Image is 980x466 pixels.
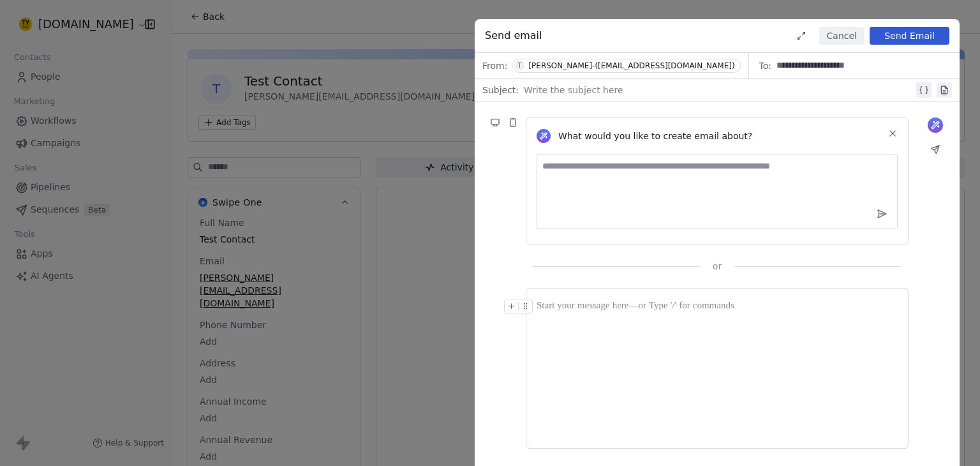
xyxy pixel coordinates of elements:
[517,61,521,71] div: T
[713,260,722,273] span: or
[482,84,519,100] span: Subject:
[759,59,771,72] span: To:
[528,61,734,70] div: [PERSON_NAME]-([EMAIL_ADDRESS][DOMAIN_NAME])
[485,28,542,43] span: Send email
[482,59,507,72] span: From:
[558,130,752,142] span: What would you like to create email about?
[819,27,865,45] button: Cancel
[870,27,949,45] button: Send Email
